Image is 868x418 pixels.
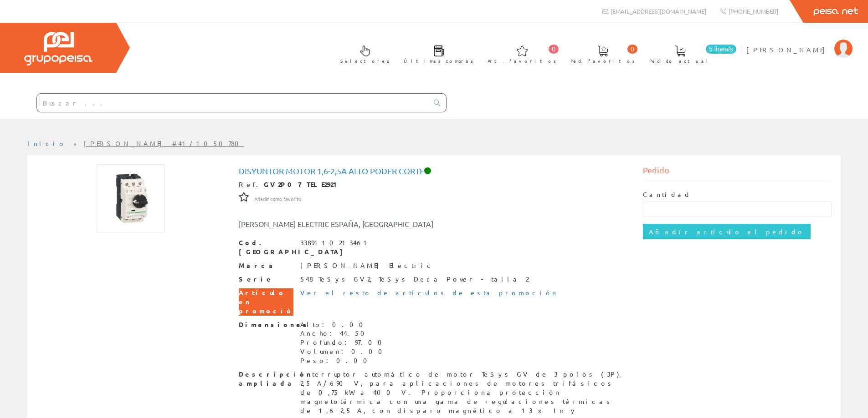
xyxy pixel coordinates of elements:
span: Pedido actual [649,56,711,65]
span: Dimensiones [239,320,293,329]
span: Añadir como favorito [254,196,301,203]
a: [PERSON_NAME] #41/1050780 [83,139,244,147]
a: [PERSON_NAME] [746,38,853,46]
strong: GV2P07 TELE2921 [264,180,341,188]
div: Pedido [643,164,832,181]
a: Últimas compras [395,38,478,69]
span: Últimas compras [404,56,473,65]
span: [EMAIL_ADDRESS][DOMAIN_NAME] [611,7,706,15]
span: Ped. favoritos [570,56,635,65]
input: Buscar ... [37,94,428,112]
span: Serie [239,275,293,284]
h1: Disyuntor Motor 1,6-2,5a Alto Poder Corte [239,166,630,176]
img: Foto artículo Disyuntor Motor 1,6-2,5a Alto Poder Corte (150x150) [97,164,165,232]
div: Alto: 0.00 [300,320,388,329]
span: Marca [239,261,293,270]
span: 0 [549,45,559,54]
a: Inicio [27,139,66,147]
span: Cod. [GEOGRAPHIC_DATA] [239,238,293,257]
span: Artículo en promoción [239,288,293,316]
span: Descripción ampliada [239,370,293,388]
div: [PERSON_NAME] Electric [300,261,434,270]
div: 548 TeSys GV2, TeSys Deca Power - talla 2 [300,275,529,284]
span: [PERSON_NAME] [746,45,830,54]
span: 5 línea/s [706,45,736,54]
div: 3389110213461 [300,238,371,247]
div: [PERSON_NAME] ELECTRIC ESPAÑA, [GEOGRAPHIC_DATA] [232,219,468,229]
a: Ver el resto de artículos de esta promoción [300,288,558,297]
img: Grupo Peisa [24,32,92,65]
span: Art. favoritos [488,56,556,65]
div: Volumen: 0.00 [300,347,388,356]
div: Peso: 0.00 [300,356,388,365]
span: Selectores [340,56,390,65]
a: 5 línea/s Pedido actual [640,38,739,69]
input: Añadir artículo al pedido [643,224,811,239]
span: 0 [627,45,637,54]
div: Profundo: 97.00 [300,338,388,347]
a: Selectores [331,38,394,69]
div: Ref. [239,180,630,189]
label: Cantidad [643,190,691,199]
span: [PHONE_NUMBER] [729,7,778,15]
div: Ancho: 44.50 [300,329,388,338]
div: Interruptor automático de motor TeSys GV de 3 polos (3P), 2,5 A/690 V, para aplicaciones de motor... [300,370,630,415]
a: Añadir como favorito [254,194,301,202]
